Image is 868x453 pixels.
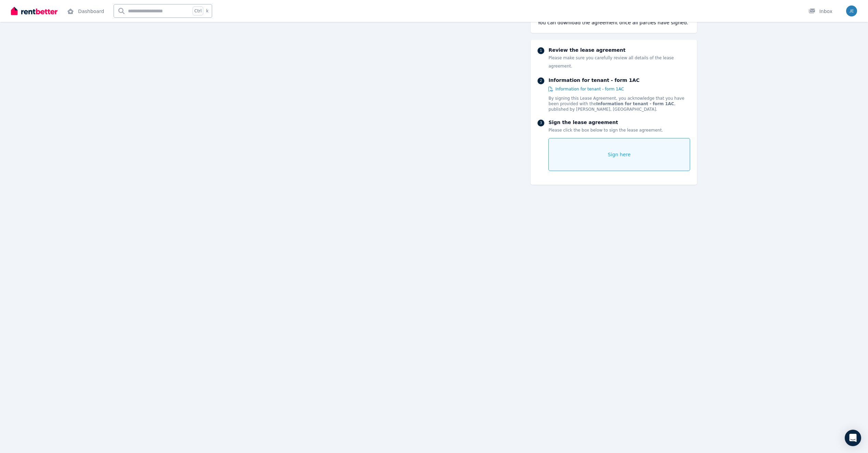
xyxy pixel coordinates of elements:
[548,96,690,112] p: By signing this Lease Agreement, you acknowledge that you have been provided with the , published...
[548,86,624,92] a: Information for tenant - form 1AC
[845,430,861,446] div: Open Intercom Messenger
[537,19,690,26] div: You can download the agreement once all parties have signed.
[808,8,832,15] div: Inbox
[193,7,203,15] span: Ctrl
[206,8,208,14] span: k
[11,6,57,16] img: RentBetter
[548,56,674,69] span: Please make sure you carefully review all details of the lease agreement.
[537,47,544,54] div: 1
[537,120,544,126] div: 3
[555,86,624,92] span: Information for tenant - form 1AC
[548,119,690,126] p: Sign the lease agreement
[537,77,544,84] div: 2
[596,101,674,106] strong: Information for tenant - form 1AC
[548,77,690,84] p: Information for tenant - form 1AC
[608,151,631,158] span: Sign here
[548,128,663,133] span: Please click the box below to sign the lease agreement.
[846,5,857,16] img: Jennifer Rosenberg
[548,47,690,53] p: Review the lease agreement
